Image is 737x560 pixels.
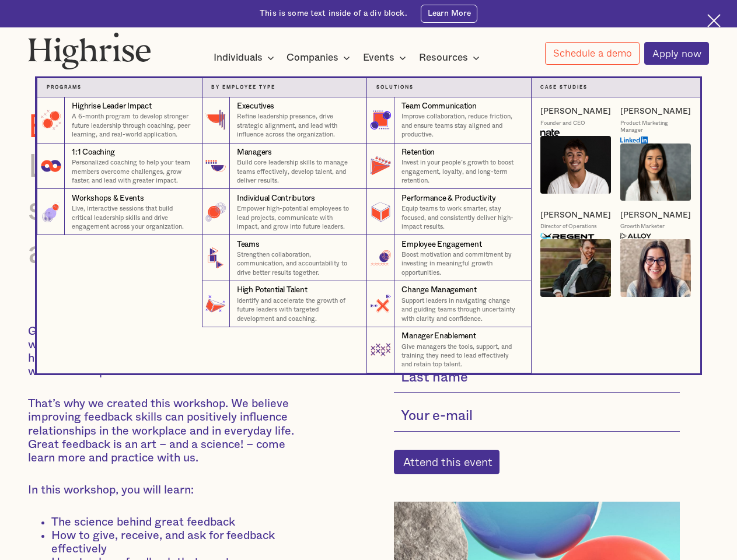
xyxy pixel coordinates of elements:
img: Cross icon [707,14,721,27]
a: Employee EngagementBoost motivation and commitment by investing in meaningful growth opportunities. [366,235,531,281]
div: Resources [419,51,483,65]
div: Teams [237,239,260,250]
div: Companies [287,51,338,65]
a: Manager EnablementGive managers the tools, support, and training they need to lead effectively an... [366,327,531,373]
a: ManagersBuild core leadership skills to manage teams effectively, develop talent, and deliver res... [202,143,366,190]
div: Events [363,51,410,65]
div: Employee Engagement [401,239,481,250]
li: The science behind great feedback [51,516,311,529]
p: Give managers the tools, support, and training they need to lead effectively and retain top talent. [401,342,521,369]
p: Empower high-potential employees to lead projects, communicate with impact, and grow into future ... [237,204,357,231]
p: Equip teams to work smarter, stay focused, and consistently deliver high-impact results. [401,204,521,231]
input: Last name [394,363,680,393]
div: Managers [237,147,272,158]
p: Support leaders in navigating change and guiding teams through uncertainty with clarity and confi... [401,296,521,323]
a: Workshops & EventsLive, interactive sessions that build critical leadership skills and drive enga... [37,189,201,235]
div: Founder and CEO [540,120,585,127]
div: Retention [401,147,435,158]
form: current-single-event-subscribe-form [394,325,680,474]
p: Live, interactive sessions that build critical leadership skills and drive engagement across your... [72,204,192,231]
a: Highrise Leader ImpactA 6-month program to develop stronger future leadership through coaching, p... [37,97,201,143]
strong: Solutions [376,85,414,90]
p: In this workshop, you will learn: [28,484,311,497]
a: Change ManagementSupport leaders in navigating change and guiding teams through uncertainty with ... [366,281,531,327]
a: Individual ContributorsEmpower high-potential employees to lead projects, communicate with impact... [202,189,366,235]
div: Highrise Leader Impact [72,101,151,112]
p: Invest in your people’s growth to boost engagement, loyalty, and long-term retention. [401,158,521,185]
div: This is some text inside of a div block. [260,8,407,19]
div: Product Marketing Manager [620,120,691,134]
a: TeamsStrengthen collaboration, communication, and accountability to drive better results together. [202,235,366,281]
input: Attend this event [394,450,500,474]
a: ExecutivesRefine leadership presence, drive strategic alignment, and lead with influence across t... [202,97,366,143]
p: Boost motivation and commitment by investing in meaningful growth opportunities. [401,250,521,277]
div: Executives [237,101,274,112]
a: Learn More [421,5,477,23]
p: Improve collaboration, reduce friction, and ensure teams stay aligned and productive. [401,112,521,139]
div: Manager Enablement [401,331,476,342]
p: Personalized coaching to help your team members overcome challenges, grow faster, and lead with g... [72,158,192,185]
div: Growth Marketer [620,223,665,230]
p: Refine leadership presence, drive strategic alignment, and lead with influence across the organiz... [237,112,357,139]
a: [PERSON_NAME] [620,210,691,220]
div: Events [363,51,394,65]
strong: By Employee Type [211,85,275,90]
a: Apply now [644,42,709,65]
div: Director of Operations [540,223,597,230]
div: Companies [287,51,354,65]
div: Individuals [214,51,263,65]
p: Identify and accelerate the growth of future leaders with targeted development and coaching. [237,296,357,323]
a: RetentionInvest in your people’s growth to boost engagement, loyalty, and long-term retention. [366,143,531,190]
li: How to give, receive, and ask for feedback effectively [51,529,311,556]
p: Build core leadership skills to manage teams effectively, develop talent, and deliver results. [237,158,357,185]
a: [PERSON_NAME] [540,210,611,220]
a: Team CommunicationImprove collaboration, reduce friction, and ensure teams stay aligned and produ... [366,97,531,143]
div: Workshops & Events [72,193,144,204]
div: High Potential Talent [237,285,307,296]
div: Change Management [401,285,476,296]
a: [PERSON_NAME] [540,106,611,117]
p: That’s why we created this workshop. We believe improving feedback skills can positively influenc... [28,397,311,465]
div: 1:1 Coaching [72,147,115,158]
a: High Potential TalentIdentify and accelerate the growth of future leaders with targeted developme... [202,281,366,327]
div: Resources [419,51,468,65]
strong: Programs [47,85,82,90]
img: Highrise logo [28,32,151,69]
div: Individuals [214,51,278,65]
strong: Case Studies [540,85,588,90]
nav: Companies [18,60,718,373]
input: Your e-mail [394,402,680,432]
a: 1:1 CoachingPersonalized coaching to help your team members overcome challenges, grow faster, and... [37,143,201,190]
div: Team Communication [401,101,476,112]
div: Performance & Productivity [401,193,495,204]
p: A 6-month program to develop stronger future leadership through coaching, peer learning, and real... [72,112,192,139]
div: Individual Contributors [237,193,315,204]
a: [PERSON_NAME] [620,106,691,117]
a: Schedule a demo [545,42,640,65]
a: Performance & ProductivityEquip teams to work smarter, stay focused, and consistently deliver hig... [366,189,531,235]
p: Strengthen collaboration, communication, and accountability to drive better results together. [237,250,357,277]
